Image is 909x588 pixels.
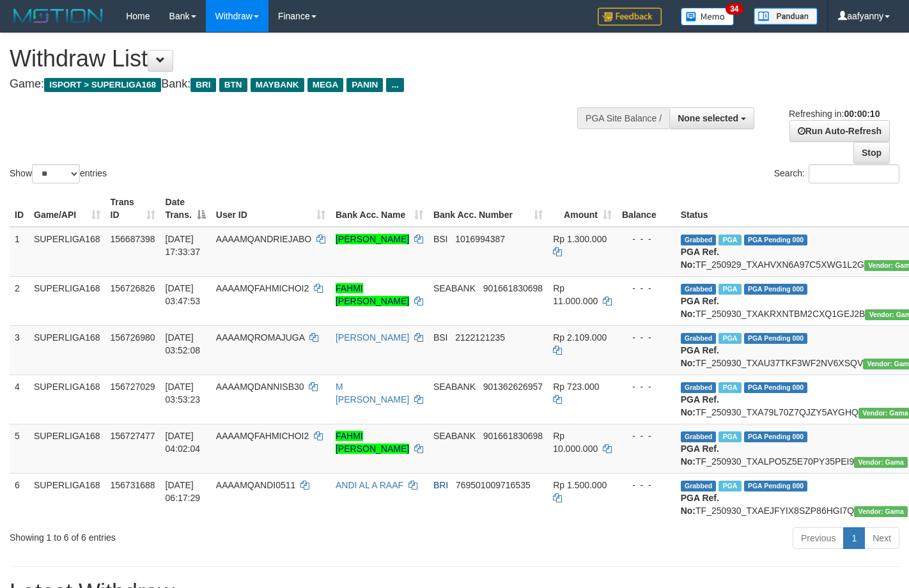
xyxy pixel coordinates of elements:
td: SUPERLIGA168 [29,325,105,375]
span: PGA Pending [744,284,808,295]
th: Bank Acc. Name: activate to sort column ascending [330,190,428,227]
span: ISPORT > SUPERLIGA168 [44,78,161,92]
span: [DATE] 03:47:53 [166,283,201,306]
span: BRI [190,78,215,92]
span: Grabbed [681,481,717,491]
span: Rp 1.500.000 [553,480,607,490]
div: PGA Site Balance / [577,107,669,129]
span: Rp 2.109.000 [553,332,607,343]
th: Amount: activate to sort column ascending [548,190,617,227]
a: ANDI AL A RAAF [336,480,403,490]
a: Next [864,527,899,549]
b: PGA Ref. No: [681,493,719,516]
span: Grabbed [681,284,717,295]
span: Vendor URL: https://trx31.1velocity.biz [854,506,908,517]
span: 34 [726,3,743,15]
span: SEABANK [433,431,476,441]
span: PGA Pending [744,333,808,344]
span: Rp 1.300.000 [553,234,607,244]
span: Copy 901362626957 to clipboard [483,382,543,392]
a: [PERSON_NAME] [336,332,409,343]
span: Copy 1016994387 to clipboard [455,234,505,244]
span: Copy 2122121235 to clipboard [455,332,505,343]
a: FAHMI [PERSON_NAME] [336,431,409,454]
span: Marked by aafromsomean [719,333,741,344]
span: Marked by aafromsomean [719,481,741,491]
span: [DATE] 06:17:29 [166,480,201,503]
label: Show entries [10,164,107,183]
span: Rp 723.000 [553,382,599,392]
span: AAAAMQROMAJUGA [216,332,304,343]
div: - - - [622,233,671,245]
div: - - - [622,479,671,491]
span: Rp 10.000.000 [553,431,598,454]
span: AAAAMQANDI0511 [216,480,296,490]
span: SEABANK [433,283,476,293]
span: 156727029 [111,382,155,392]
span: BSI [433,234,448,244]
td: SUPERLIGA168 [29,276,105,325]
img: panduan.png [754,8,818,25]
span: BRI [433,480,448,490]
td: SUPERLIGA168 [29,424,105,473]
span: [DATE] 04:02:04 [166,431,201,454]
span: MEGA [307,78,344,92]
span: [DATE] 03:52:08 [166,332,201,355]
select: Showentries [32,164,80,183]
th: ID [10,190,29,227]
span: Grabbed [681,382,717,393]
input: Search: [809,164,899,183]
span: 156726980 [111,332,155,343]
th: Trans ID: activate to sort column ascending [105,190,160,227]
td: 5 [10,424,29,473]
span: PGA Pending [744,481,808,491]
span: AAAAMQANDRIEJABO [216,234,311,244]
span: Marked by aafsoycanthlai [719,235,741,245]
span: AAAAMQDANNISB30 [216,382,304,392]
a: [PERSON_NAME] [336,234,409,244]
b: PGA Ref. No: [681,296,719,319]
span: 156726826 [111,283,155,293]
span: 156687398 [111,234,155,244]
td: SUPERLIGA168 [29,227,105,277]
h1: Withdraw List [10,46,593,72]
span: BTN [219,78,247,92]
span: Copy 901661830698 to clipboard [483,283,543,293]
span: Marked by aafandaneth [719,382,741,393]
b: PGA Ref. No: [681,345,719,368]
span: Marked by aafandaneth [719,284,741,295]
img: Feedback.jpg [598,8,662,26]
td: 3 [10,325,29,375]
td: 1 [10,227,29,277]
span: PGA Pending [744,382,808,393]
span: Refreshing in: [789,109,880,119]
b: PGA Ref. No: [681,444,719,467]
div: - - - [622,282,671,295]
td: 2 [10,276,29,325]
span: AAAAMQFAHMICHOI2 [216,283,309,293]
img: MOTION_logo.png [10,6,107,26]
span: Grabbed [681,431,717,442]
th: Balance [617,190,676,227]
h4: Game: Bank: [10,78,593,91]
a: Previous [793,527,844,549]
span: [DATE] 17:33:37 [166,234,201,257]
label: Search: [774,164,899,183]
a: Stop [853,142,890,164]
span: MAYBANK [251,78,304,92]
span: PGA Pending [744,235,808,245]
span: BSI [433,332,448,343]
div: - - - [622,429,671,442]
a: M [PERSON_NAME] [336,382,409,405]
a: Run Auto-Refresh [789,120,890,142]
th: Game/API: activate to sort column ascending [29,190,105,227]
span: ... [386,78,403,92]
div: - - - [622,331,671,344]
img: Button%20Memo.svg [681,8,734,26]
span: Vendor URL: https://trx31.1velocity.biz [854,457,908,468]
span: Rp 11.000.000 [553,283,598,306]
div: Showing 1 to 6 of 6 entries [10,526,369,544]
th: Bank Acc. Number: activate to sort column ascending [428,190,548,227]
span: Grabbed [681,333,717,344]
div: - - - [622,380,671,393]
